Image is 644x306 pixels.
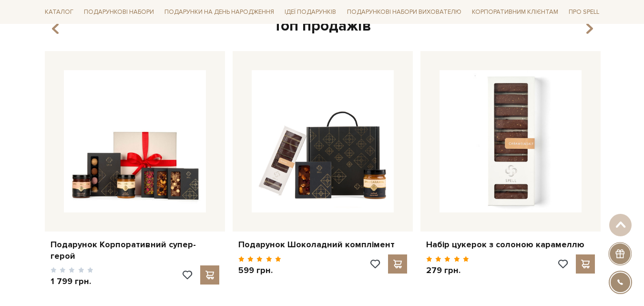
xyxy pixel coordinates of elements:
a: Про Spell [565,5,603,20]
a: Подарунки на День народження [161,5,278,20]
div: Топ продажів [41,16,603,36]
p: 279 грн. [426,265,470,276]
a: Набір цукерок з солоною карамеллю [426,239,595,250]
a: Корпоративним клієнтам [468,4,562,20]
a: Подарункові набори вихователю [343,4,465,20]
a: Подарунок Шоколадний комплімент [238,239,407,250]
a: Подарункові набори [80,5,158,20]
a: Каталог [41,5,77,20]
p: 1 799 грн. [51,276,94,287]
p: 599 грн. [238,265,282,276]
a: Подарунок Корпоративний супер-герой [51,239,219,262]
a: Ідеї подарунків [281,5,340,20]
